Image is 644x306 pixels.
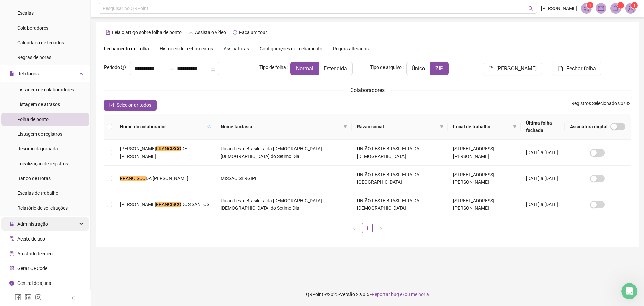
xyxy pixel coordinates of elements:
[233,30,237,35] span: history
[206,122,213,132] span: search
[613,5,619,11] span: bell
[17,87,74,92] span: Listagem de colaboradores
[17,102,60,107] span: Listagem de atrasos
[15,294,21,301] span: facebook
[106,30,110,35] span: file-text
[169,66,174,71] span: swap-right
[17,205,68,211] span: Relatório de solicitações
[17,117,49,122] span: Folha de ponto
[571,100,631,111] span: : 0 / 82
[435,65,443,72] span: ZIP
[25,294,32,301] span: linkedin
[352,140,448,166] td: UNIÃO LESTE BRASILEIRA DA [DEMOGRAPHIC_DATA]
[9,251,14,256] span: solution
[189,30,193,35] span: youtube
[296,65,313,72] span: Normal
[104,46,149,51] span: Fechamento de Folha
[9,222,14,226] span: lock
[109,103,114,107] span: check-square
[215,191,352,217] td: União Leste Brasileira da [DEMOGRAPHIC_DATA] [DEMOGRAPHIC_DATA] do Setimo Dia
[17,176,51,181] span: Banco de Horas
[17,190,58,196] span: Escalas de trabalho
[259,63,286,71] span: Tipo de folha
[9,71,14,76] span: file
[357,123,437,130] span: Razão social
[521,191,565,217] td: [DATE] a [DATE]
[352,191,448,217] td: UNIÃO LESTE BRASILEIRA DA [DEMOGRAPHIC_DATA]
[9,236,14,241] span: audit
[120,176,146,181] mark: FRANCISCO
[448,140,521,166] td: [STREET_ADDRESS][PERSON_NAME]
[9,281,14,286] span: info-circle
[626,3,636,13] img: 73177
[35,294,42,301] span: instagram
[483,62,542,75] button: [PERSON_NAME]
[9,266,14,271] span: qrcode
[440,125,444,129] span: filter
[558,66,563,71] span: file
[448,166,521,191] td: [STREET_ADDRESS][PERSON_NAME]
[146,176,189,181] span: DA [PERSON_NAME]
[598,5,604,11] span: mail
[17,161,68,166] span: Localização de registros
[71,296,76,300] span: left
[521,166,565,191] td: [DATE] a [DATE]
[195,30,226,35] span: Assista o vídeo
[379,226,383,230] span: right
[496,64,537,73] span: [PERSON_NAME]
[511,122,518,132] span: filter
[156,146,181,151] mark: FRANCISCO
[17,40,64,45] span: Calendário de feriados
[160,46,213,51] span: Histórico de fechamentos
[375,223,386,233] li: Próxima página
[181,202,209,207] span: DOS SANTOS
[333,46,369,51] span: Regras alteradas
[104,100,157,111] button: Selecionar todos
[348,223,359,233] li: Página anterior
[215,166,352,191] td: MISSÃO SERGIPE
[352,226,356,230] span: left
[587,2,593,9] sup: 1
[513,125,517,129] span: filter
[488,66,494,71] span: file
[521,140,565,166] td: [DATE] a [DATE]
[17,236,45,242] span: Aceite de uso
[350,87,385,93] span: Colaboradores
[453,123,510,130] span: Local de trabalho
[91,282,644,306] footer: QRPoint © 2025 - 2.90.5 -
[121,65,126,70] span: info-circle
[104,64,120,70] span: Período
[17,266,47,271] span: Gerar QRCode
[583,5,589,11] span: notification
[324,65,347,72] span: Estendida
[17,71,39,76] span: Relatórios
[260,46,322,51] span: Configurações de fechamento
[112,30,182,35] span: Leia o artigo sobre folha de ponto
[620,3,622,8] span: 1
[617,2,624,9] sup: 1
[566,64,596,73] span: Fechar folha
[375,223,386,233] button: right
[156,202,181,207] mark: FRANCISCO
[17,280,51,286] span: Central de ajuda
[370,63,402,71] span: Tipo de arquivo
[521,114,565,140] th: Última folha fechada
[412,65,425,72] span: Único
[438,122,445,132] span: filter
[342,122,349,132] span: filter
[553,62,601,75] button: Fechar folha
[224,46,249,51] span: Assinaturas
[120,202,156,207] span: [PERSON_NAME]
[570,123,608,130] span: Assinatura digital
[239,30,267,35] span: Faça um tour
[631,2,638,9] sup: Atualize o seu contato no menu Meus Dados
[215,140,352,166] td: União Leste Brasileira da [DEMOGRAPHIC_DATA] [DEMOGRAPHIC_DATA] do Setimo Dia
[589,3,591,8] span: 1
[571,101,620,106] span: Registros Selecionados
[17,25,48,31] span: Colaboradores
[528,6,533,11] span: search
[621,283,637,299] iframe: Intercom live chat
[120,123,205,130] span: Nome do colaborador
[17,221,48,227] span: Administração
[352,166,448,191] td: UNIÃO LESTE BRASILEIRA DA [GEOGRAPHIC_DATA]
